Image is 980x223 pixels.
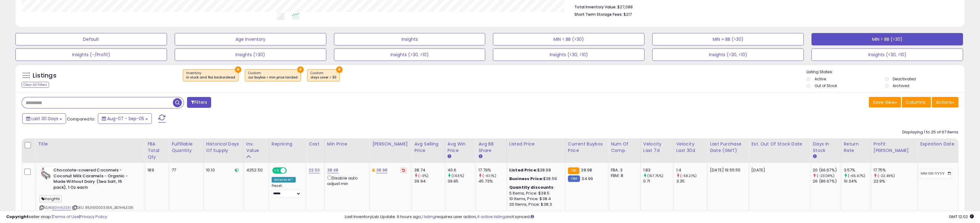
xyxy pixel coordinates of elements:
div: $38.59 [509,176,561,182]
button: Insights [334,33,486,45]
div: 22.9% [874,179,917,184]
div: 1.83 [643,167,673,173]
div: 10.10 [206,167,239,173]
button: MIN < BB (>30) [493,33,644,45]
a: B01H4LESRI [52,205,71,210]
a: Privacy Policy [80,214,107,220]
button: × [297,66,304,73]
small: (-3%) [418,173,428,178]
div: Est. Out Of Stock Date [751,141,807,147]
button: Insights (>30, >10) [334,48,486,61]
div: Amazon AI * [272,177,296,183]
div: $38.98 [509,167,561,173]
label: Out of Stock [815,83,837,88]
div: 40.6 [448,167,476,173]
small: (-22.49%) [878,173,895,178]
small: Avg BB Share. [478,154,482,159]
button: Filters [187,97,211,108]
div: 20 (66.67%) [813,167,841,173]
div: Repricing [272,141,303,147]
div: FBA: 3 [611,167,636,173]
li: $27,088 [574,3,954,10]
div: Last Purchase Date (GMT) [710,141,746,154]
div: 10.34% [844,179,871,184]
small: (1.63%) [452,173,464,178]
div: 189 [148,167,164,173]
div: 39.95 [448,179,476,184]
span: Columns [906,99,925,105]
div: Fulfillable Quantity [172,141,201,154]
div: Num of Comp. [611,141,638,154]
div: 10 Items, Price: $38.4 [509,196,561,202]
div: Return Rate [844,141,868,154]
span: OFF [286,168,296,173]
div: 38.74 [414,167,444,173]
b: Business Price: [509,176,543,182]
button: × [336,66,343,73]
span: 34.99 [582,176,593,182]
div: : [509,185,561,190]
div: [PERSON_NAME] [372,141,409,147]
small: (-58.21%) [680,173,697,178]
div: Profit [PERSON_NAME] [874,141,915,154]
b: Short Term Storage Fees: [574,12,623,17]
div: Displaying 1 to 25 of 67 items [902,129,958,135]
small: FBA [568,167,579,174]
div: Disable auto adjust min [327,175,365,187]
strong: Copyright [6,214,29,220]
img: 41VDK+e6EZL._SL40_.jpg [40,167,52,180]
a: 38.98 [376,167,387,173]
div: 3.35 [676,179,707,184]
a: 1 listing [422,214,436,220]
label: Active [815,76,826,82]
div: Expiration date [920,141,956,147]
div: in stock and fba backordered [186,75,235,80]
div: 17.79% [478,167,507,173]
b: Chocolate-covered Cocomels - Coconut Milk Caramels - Organic - Made Without Dairy (Sea Salt, 15 p... [53,167,128,192]
div: ASIN: [40,167,140,217]
div: 26 (86.67%) [813,179,841,184]
span: $217 [623,11,632,17]
div: Current Buybox Price [568,141,606,154]
button: MIN = BB (>30) [652,33,804,45]
div: Avg Win Price [448,141,473,154]
div: Velocity Last 30d [676,141,705,154]
span: 38.98 [581,167,592,173]
button: Actions [932,97,958,107]
div: Min Price [327,141,367,147]
span: Insights [40,195,62,202]
div: 0.71 [643,179,673,184]
span: ON [273,168,281,173]
button: Insights (<30, >10) [493,48,644,61]
div: 77 [172,167,199,173]
p: Listing States: [807,69,965,75]
button: Insights (>30, <10) [652,48,804,61]
div: Days In Stock [813,141,838,154]
div: 4252.50 [246,167,264,173]
span: Custom: [248,71,298,80]
small: Avg Win Price. [448,154,451,159]
h5: Listings [33,71,56,80]
div: Cost [309,141,322,147]
span: Last 30 Days [31,116,58,122]
small: Days In Stock. [813,154,816,159]
p: [DATE] [751,167,805,173]
div: FBA Total Qty [148,141,166,160]
button: × [235,66,241,73]
label: Deactivated [893,76,916,82]
b: Total Inventory Value: [574,4,616,10]
div: 39.94 [414,179,444,184]
div: Clear All Filters [22,82,49,88]
button: Columns [902,97,931,107]
button: Save View [869,97,901,107]
span: 2025-10-6 12:02 GMT [949,214,974,220]
div: 45.73% [478,179,507,184]
button: Aug-07 - Sep-05 [98,113,152,124]
th: CSV column name: cust_attr_1_Expiration date [918,138,958,163]
span: Compared to: [67,116,95,122]
span: Aug-07 - Sep-05 [107,116,144,122]
div: 1.4 [676,167,707,173]
small: (-61.1%) [482,173,496,178]
button: Insights (-/Profit) [15,48,167,61]
a: 4 active listings [477,214,507,220]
